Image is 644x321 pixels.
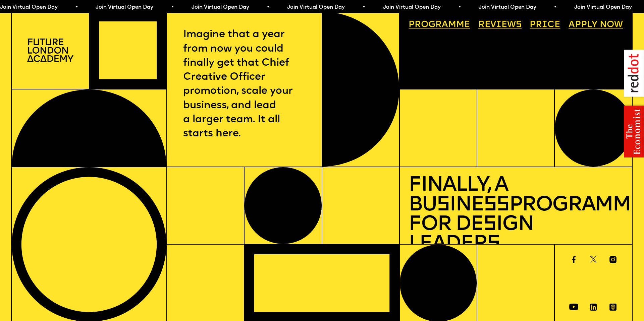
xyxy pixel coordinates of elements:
span: s [487,234,500,254]
span: s [483,214,496,235]
span: A [569,20,575,29]
a: Price [525,16,565,34]
span: • [457,5,460,10]
span: • [553,5,556,10]
a: Apply now [564,16,628,34]
span: a [442,20,448,29]
h1: Finally, a Bu ine Programme for De ign Leader [409,176,623,254]
a: Reviews [474,16,526,34]
span: • [361,5,364,10]
p: Imagine that a year from now you could finally get that Chief Creative Officer promotion, scale y... [183,28,306,141]
span: • [266,5,269,10]
span: s [437,195,449,215]
span: • [170,5,173,10]
span: • [74,5,77,10]
a: Programme [404,16,475,34]
span: ss [484,195,509,215]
